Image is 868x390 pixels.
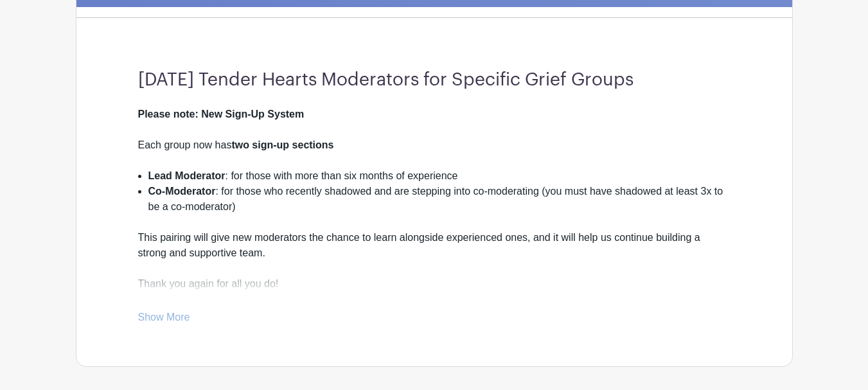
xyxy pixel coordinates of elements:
strong: Lead Moderator [148,170,226,181]
strong: Please note: New Sign-Up System [138,109,305,120]
strong: Co-Moderator [148,186,216,197]
h3: [DATE] Tender Hearts Moderators for Specific Grief Groups [138,69,731,91]
div: This pairing will give new moderators the chance to learn alongside experienced ones, and it will... [138,230,731,353]
a: Show More [138,312,190,328]
li: : for those with more than six months of experience [148,168,731,184]
strong: two sign-up sections [231,139,333,150]
div: Each group now has [138,137,731,168]
li: : for those who recently shadowed and are stepping into co-moderating (you must have shadowed at ... [148,184,731,230]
